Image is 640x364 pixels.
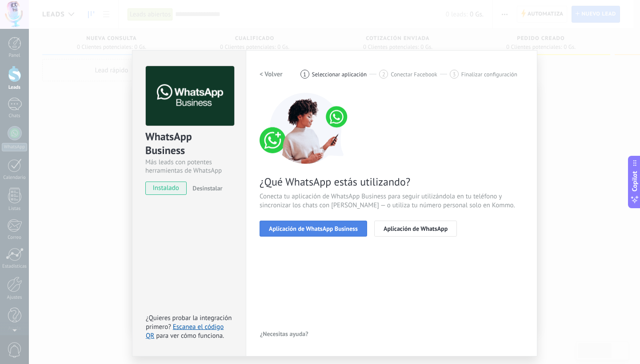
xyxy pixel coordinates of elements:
span: ¿Quieres probar la integración primero? [146,314,232,331]
span: 2 [382,71,385,78]
span: Aplicación de WhatsApp Business [269,226,358,232]
span: ¿Necesitas ayuda? [260,331,308,337]
div: Más leads con potentes herramientas de WhatsApp [145,158,233,175]
span: 3 [452,71,456,78]
button: ¿Necesitas ayuda? [260,327,309,340]
span: Conectar Facebook [391,71,437,78]
span: ¿Qué WhatsApp estás utilizando? [260,175,524,189]
button: Desinstalar [189,182,222,195]
h2: < Volver [260,70,283,79]
span: Aplicación de WhatsApp [384,226,448,232]
span: para ver cómo funciona. [156,332,224,340]
span: Copilot [630,171,639,192]
img: logo_main.png [146,66,234,126]
a: Escanea el código QR [146,323,224,340]
button: < Volver [260,66,283,82]
span: Seleccionar aplicación [312,71,367,78]
img: connect number [260,93,353,164]
button: Aplicación de WhatsApp Business [260,221,367,237]
span: instalado [146,182,186,195]
span: 1 [303,71,306,78]
span: Desinstalar [192,184,222,192]
div: WhatsApp Business [145,130,233,158]
span: Finalizar configuración [461,71,517,78]
button: Aplicación de WhatsApp [374,221,457,237]
span: Conecta tu aplicación de WhatsApp Business para seguir utilizándola en tu teléfono y sincronizar ... [260,192,524,210]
